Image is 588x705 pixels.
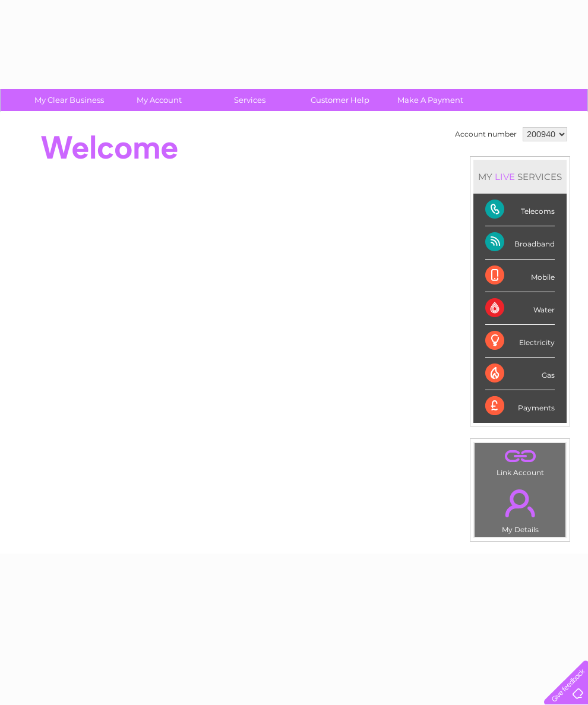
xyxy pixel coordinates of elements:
[110,89,208,111] a: My Account
[485,194,555,226] div: Telecoms
[485,292,555,325] div: Water
[474,479,566,538] td: My Details
[478,482,562,524] a: .
[201,89,299,111] a: Services
[291,89,389,111] a: Customer Help
[381,89,479,111] a: Make A Payment
[485,390,555,422] div: Payments
[492,171,517,182] div: LIVE
[478,446,562,467] a: .
[485,358,555,390] div: Gas
[473,160,567,194] div: MY SERVICES
[485,325,555,358] div: Electricity
[20,89,118,111] a: My Clear Business
[474,442,566,480] td: Link Account
[452,124,520,144] td: Account number
[485,260,555,292] div: Mobile
[485,226,555,259] div: Broadband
